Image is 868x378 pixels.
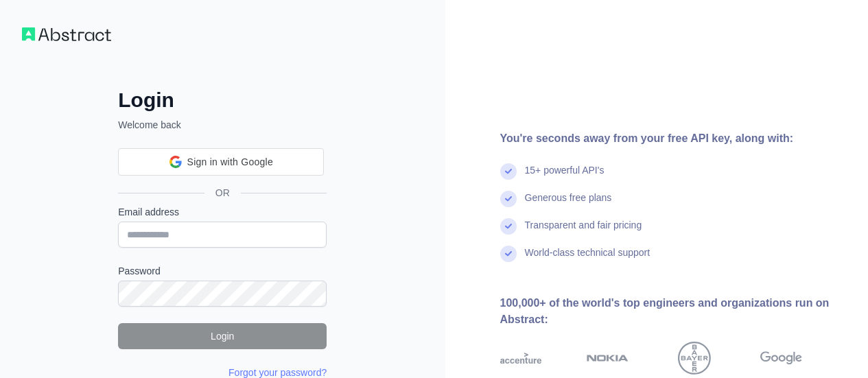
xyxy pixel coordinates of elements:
img: accenture [500,342,542,375]
img: Workflow [22,27,111,41]
img: check mark [500,218,517,235]
button: Login [118,323,327,349]
span: OR [204,186,241,200]
div: Generous free plans [525,191,612,218]
img: bayer [678,342,711,375]
a: Forgot your password? [228,367,327,378]
div: 100,000+ of the world's top engineers and organizations run on Abstract: [500,295,847,328]
span: Sign in with Google [187,155,273,169]
img: check mark [500,163,517,180]
label: Password [118,264,327,278]
p: Welcome back [118,118,327,132]
div: You're seconds away from your free API key, along with: [500,130,847,147]
div: Sign in with Google [118,148,324,176]
img: check mark [500,246,517,262]
label: Email address [118,205,327,219]
img: google [760,342,802,375]
img: check mark [500,191,517,207]
div: 15+ powerful API's [525,163,605,191]
div: World-class technical support [525,246,650,273]
div: Transparent and fair pricing [525,218,642,246]
img: nokia [587,342,629,375]
h2: Login [118,88,327,113]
